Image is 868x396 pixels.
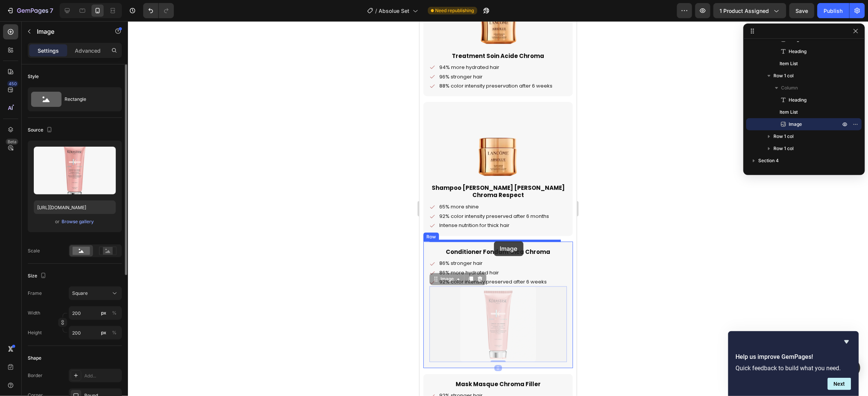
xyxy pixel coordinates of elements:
[376,7,377,15] span: /
[7,81,18,87] div: 450
[28,73,39,80] div: Style
[101,310,106,316] div: px
[736,352,851,362] h2: Help us improve GemPages!
[736,337,851,390] div: Help us improve GemPages!
[69,306,122,320] input: px%
[112,310,117,316] div: %
[824,7,843,15] div: Publish
[99,328,108,337] button: %
[28,290,42,297] label: Frame
[38,47,59,55] p: Settings
[759,157,779,164] span: Section 4
[28,125,54,135] div: Source
[84,373,120,379] div: Add...
[55,217,60,226] span: or
[62,218,94,225] div: Browse gallery
[774,72,794,80] span: Row 1 col
[6,139,18,145] div: Beta
[37,27,101,36] p: Image
[75,47,101,55] p: Advanced
[101,329,106,336] div: px
[110,308,119,318] button: px
[110,328,119,337] button: px
[828,378,851,390] button: Next question
[28,329,42,336] label: Height
[69,326,122,340] input: px%
[420,21,577,396] iframe: Design area
[796,8,808,14] span: Save
[72,290,88,297] span: Square
[28,247,40,254] div: Scale
[436,7,474,14] span: Need republishing
[789,48,807,55] span: Heading
[789,3,814,18] button: Save
[817,3,849,18] button: Publish
[780,108,798,116] span: Item List
[28,372,43,379] div: Border
[720,7,769,15] span: 1 product assigned
[842,337,851,346] button: Hide survey
[789,121,802,128] span: Image
[713,3,786,18] button: 1 product assigned
[774,145,794,152] span: Row 1 col
[62,218,95,225] button: Browse gallery
[28,271,48,281] div: Size
[143,3,174,18] div: Undo/Redo
[774,133,794,140] span: Row 1 col
[736,365,851,372] p: Quick feedback to build what you need.
[69,286,122,300] button: Square
[99,308,108,318] button: %
[28,310,40,316] label: Width
[789,96,807,104] span: Heading
[28,355,41,362] div: Shape
[112,329,117,336] div: %
[3,3,57,18] button: 7
[34,200,116,214] input: https://example.com/image.jpg
[50,6,53,15] p: 7
[781,84,798,92] span: Column
[379,7,410,15] span: Absolue Set
[780,60,798,67] span: Item List
[65,91,111,108] div: Rectangle
[34,147,116,194] img: preview-image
